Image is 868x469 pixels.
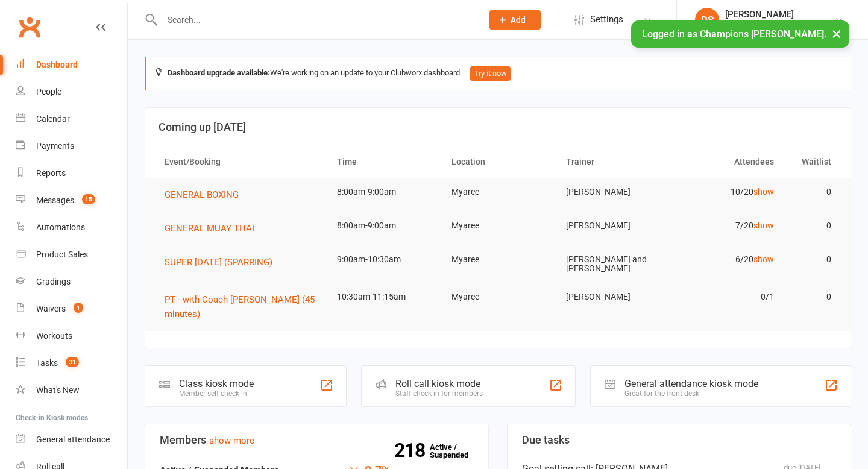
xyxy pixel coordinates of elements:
[326,212,441,240] td: 8:00am-9:00am
[36,114,70,124] div: Calendar
[165,292,315,321] button: PT - with Coach [PERSON_NAME] (45 minutes)
[36,435,110,444] div: General attendance
[165,223,254,234] span: GENERAL MUAY THAI
[624,389,758,398] div: Great for the front desk
[36,385,80,395] div: What's New
[470,66,511,81] button: Try it now
[36,358,58,368] div: Tasks
[725,20,834,31] div: Champions [PERSON_NAME]
[555,245,670,283] td: [PERSON_NAME] and [PERSON_NAME]
[159,121,837,133] h3: Coming up [DATE]
[430,434,483,468] a: 218Active / Suspended
[16,350,127,377] a: Tasks 31
[695,8,719,32] div: DS
[441,245,555,274] td: Myaree
[555,212,670,240] td: [PERSON_NAME]
[36,60,78,69] div: Dashboard
[36,168,66,178] div: Reports
[670,146,784,177] th: Attendees
[36,331,72,341] div: Workouts
[753,254,774,264] a: show
[753,187,774,197] a: show
[179,378,254,389] div: Class kiosk mode
[168,68,270,77] strong: Dashboard upgrade available:
[785,178,842,206] td: 0
[326,245,441,274] td: 9:00am-10:30am
[16,426,127,453] a: General attendance kiosk mode
[209,435,254,446] a: show more
[785,245,842,274] td: 0
[555,283,670,311] td: [PERSON_NAME]
[16,133,127,160] a: Payments
[82,194,95,204] span: 15
[16,187,127,214] a: Messages 15
[725,9,834,20] div: [PERSON_NAME]
[16,295,127,323] a: Waivers 1
[785,212,842,240] td: 0
[36,250,88,259] div: Product Sales
[395,378,483,389] div: Roll call kiosk mode
[16,78,127,105] a: People
[395,389,483,398] div: Staff check-in for members
[16,268,127,295] a: Gradings
[36,195,74,205] div: Messages
[753,221,774,230] a: show
[16,323,127,350] a: Workouts
[74,303,83,313] span: 1
[522,434,836,446] h3: Due tasks
[16,214,127,241] a: Automations
[624,378,758,389] div: General attendance kiosk mode
[16,51,127,78] a: Dashboard
[159,11,474,28] input: Search...
[36,87,61,96] div: People
[441,178,555,206] td: Myaree
[326,146,441,177] th: Time
[66,357,79,367] span: 31
[165,221,263,236] button: GENERAL MUAY THAI
[785,146,842,177] th: Waitlist
[36,304,66,313] div: Waivers
[441,146,555,177] th: Location
[36,277,71,286] div: Gradings
[36,222,85,232] div: Automations
[16,241,127,268] a: Product Sales
[145,57,851,90] div: We're working on an update to your Clubworx dashboard.
[179,389,254,398] div: Member self check-in
[160,434,474,446] h3: Members
[326,283,441,311] td: 10:30am-11:15am
[165,257,272,268] span: SUPER [DATE] (SPARRING)
[154,146,326,177] th: Event/Booking
[165,189,239,200] span: GENERAL BOXING
[555,178,670,206] td: [PERSON_NAME]
[394,441,430,459] strong: 218
[511,15,526,25] span: Add
[826,20,848,46] button: ×
[670,178,784,206] td: 10/20
[165,255,281,269] button: SUPER [DATE] (SPARRING)
[16,105,127,133] a: Calendar
[165,187,247,202] button: GENERAL BOXING
[16,377,127,404] a: What's New
[489,10,541,30] button: Add
[670,245,784,274] td: 6/20
[670,283,784,311] td: 0/1
[36,141,74,151] div: Payments
[785,283,842,311] td: 0
[590,6,623,33] span: Settings
[165,294,315,319] span: PT - with Coach [PERSON_NAME] (45 minutes)
[16,160,127,187] a: Reports
[670,212,784,240] td: 7/20
[555,146,670,177] th: Trainer
[326,178,441,206] td: 8:00am-9:00am
[441,212,555,240] td: Myaree
[14,12,45,42] a: Clubworx
[441,283,555,311] td: Myaree
[642,28,826,40] span: Logged in as Champions [PERSON_NAME].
